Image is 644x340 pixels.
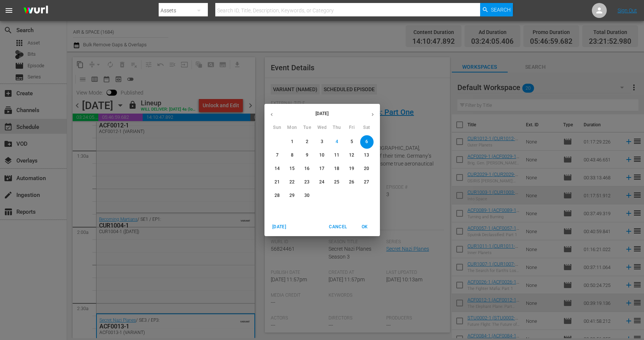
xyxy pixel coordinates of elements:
[304,192,310,199] p: 30
[365,139,368,145] p: 6
[271,189,284,203] button: 28
[364,166,369,172] p: 20
[286,149,299,162] button: 8
[301,124,314,132] span: Tue
[271,162,284,176] button: 14
[289,192,295,199] p: 29
[319,179,324,185] p: 24
[330,162,344,176] button: 18
[289,179,295,185] p: 22
[330,135,344,149] button: 4
[286,124,299,132] span: Mon
[279,110,365,117] p: [DATE]
[286,176,299,189] button: 22
[18,2,54,19] img: ans4CAIJ8jUAAAAAAAAAAAAAAAAAAAAAAAAgQb4GAAAAAAAAAAAAAAAAAAAAAAAAJMjXAAAAAAAAAAAAAAAAAAAAAAAAgAT5G...
[326,221,350,233] button: Cancel
[315,162,329,176] button: 17
[4,6,13,15] span: menu
[286,135,299,149] button: 1
[360,162,374,176] button: 20
[275,166,280,172] p: 14
[271,149,284,162] button: 7
[315,124,329,132] span: Wed
[345,176,359,189] button: 26
[304,179,310,185] p: 23
[301,149,314,162] button: 9
[345,124,359,132] span: Fri
[275,179,280,185] p: 21
[301,189,314,203] button: 30
[491,3,511,16] span: Search
[345,162,359,176] button: 19
[334,166,339,172] p: 18
[330,176,344,189] button: 25
[289,166,295,172] p: 15
[329,223,347,231] span: Cancel
[286,189,299,203] button: 29
[270,223,288,231] span: [DATE]
[315,149,329,162] button: 10
[315,176,329,189] button: 24
[291,152,294,158] p: 8
[267,221,291,233] button: [DATE]
[349,152,354,158] p: 12
[360,135,374,149] button: 6
[334,179,339,185] p: 25
[306,152,308,158] p: 9
[364,152,369,158] p: 13
[350,139,353,145] p: 5
[301,135,314,149] button: 2
[618,7,637,13] a: Sign Out
[286,162,299,176] button: 15
[315,135,329,149] button: 3
[321,139,323,145] p: 3
[349,166,354,172] p: 19
[304,166,310,172] p: 16
[275,192,280,199] p: 28
[353,221,377,233] button: OK
[306,139,308,145] p: 2
[345,149,359,162] button: 12
[360,176,374,189] button: 27
[330,149,344,162] button: 11
[271,124,284,132] span: Sun
[349,179,354,185] p: 26
[271,176,284,189] button: 21
[360,149,374,162] button: 13
[301,176,314,189] button: 23
[319,152,324,158] p: 10
[276,152,279,158] p: 7
[336,139,338,145] p: 4
[319,166,324,172] p: 17
[301,162,314,176] button: 16
[345,135,359,149] button: 5
[360,124,374,132] span: Sat
[291,139,294,145] p: 1
[330,124,344,132] span: Thu
[356,223,374,231] span: OK
[364,179,369,185] p: 27
[334,152,339,158] p: 11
